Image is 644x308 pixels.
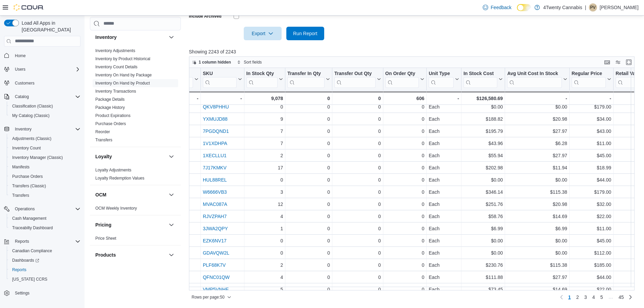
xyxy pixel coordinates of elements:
button: Users [12,65,28,73]
span: Purchase Orders [9,172,80,181]
button: Sort fields [234,58,264,66]
li: Skipping pages 6 to 44 [606,294,616,302]
button: Inventory [1,124,83,134]
span: Settings [15,290,29,296]
h3: Products [95,252,116,258]
h3: OCM [95,191,106,198]
a: Home [12,52,28,60]
a: Traceabilty Dashboard [9,224,55,232]
span: Manifests [9,163,80,171]
a: Page 4 of 45 [590,292,598,303]
div: Loyalty [90,166,181,185]
a: Inventory Transactions [95,89,136,94]
h3: Loyalty [95,153,112,160]
a: Package Details [95,97,125,102]
a: Inventory On Hand by Product [95,81,150,86]
h3: Pricing [95,221,111,228]
a: Package History [95,105,125,110]
span: Transfers (Classic) [12,183,46,189]
button: Loyalty [167,152,175,161]
span: Dashboards [9,256,80,264]
span: Home [15,53,26,58]
a: My Catalog (Classic) [9,112,52,120]
button: Loyalty [95,153,166,160]
span: Run Report [293,30,317,37]
button: Canadian Compliance [7,246,83,256]
button: Export [244,27,282,40]
div: - [203,94,242,102]
div: - [572,94,611,102]
button: Transfers (Classic) [7,181,83,191]
div: 606 [385,94,424,102]
button: Settings [1,288,83,298]
a: Purchase Orders [95,121,126,126]
p: 4Twenty Cannabis [543,3,582,11]
button: Inventory Count [7,143,83,153]
span: Inventory by Product Historical [95,56,150,62]
span: Settings [12,289,80,297]
button: Adjustments (Classic) [7,134,83,143]
span: PV [590,3,596,11]
p: Showing 2243 of 2243 [189,48,639,55]
a: [US_STATE] CCRS [9,275,50,283]
ul: Pagination for preceding grid [566,292,627,303]
a: Adjustments (Classic) [9,135,54,143]
span: OCM Weekly Inventory [95,206,137,211]
span: Reports [12,267,26,273]
button: Run Report [286,27,324,40]
button: Catalog [1,92,83,101]
span: 5 [600,294,603,301]
a: Cash Management [9,214,49,222]
input: Dark Mode [517,4,531,11]
span: Catalog [12,93,80,101]
a: Reports [9,266,29,274]
span: Adjustments (Classic) [12,136,51,141]
span: Feedback [491,4,511,11]
span: Reports [12,237,80,245]
span: 2 [576,294,579,301]
a: Inventory Manager (Classic) [9,153,66,162]
button: Reports [12,237,32,245]
span: Customers [12,79,80,87]
span: Purchase Orders [12,174,43,179]
span: Loyalty Adjustments [95,167,132,173]
button: Operations [1,204,83,214]
a: Feedback [480,1,514,14]
span: Inventory Manager (Classic) [12,155,63,160]
span: Inventory [12,125,80,133]
button: OCM [167,191,175,199]
button: My Catalog (Classic) [7,111,83,120]
a: Product Expirations [95,113,130,118]
span: Rows per page : 50 [192,294,224,300]
div: 0 [334,94,381,102]
span: Customers [15,80,34,86]
button: 1 column hidden [189,58,234,66]
a: Transfers [9,191,32,199]
span: My Catalog (Classic) [9,112,80,120]
span: Inventory On Hand by Product [95,80,150,86]
span: Transfers (Classic) [9,182,80,190]
a: Inventory Count Details [95,65,138,69]
a: Purchase Orders [9,172,46,181]
button: Inventory Manager (Classic) [7,153,83,162]
button: Rows per page:50 [189,293,234,301]
span: Traceabilty Dashboard [12,225,53,231]
nav: Pagination for preceding grid [557,292,635,303]
a: Price Sheet [95,236,116,241]
button: Display options [614,58,622,66]
span: Product Expirations [95,113,130,118]
span: 3 [584,294,587,301]
a: Dashboards [7,256,83,265]
button: Customers [1,78,83,88]
span: Reports [15,239,29,244]
span: Load All Apps in [GEOGRAPHIC_DATA] [19,20,80,33]
span: 45 [619,294,624,301]
span: Catalog [15,94,29,99]
div: - [159,94,198,102]
span: Transfers [9,191,80,199]
button: Inventory [95,34,166,41]
span: Inventory Count [12,145,41,151]
button: Manifests [7,162,83,172]
a: Next page [626,293,635,301]
a: Inventory On Hand by Package [95,73,152,77]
